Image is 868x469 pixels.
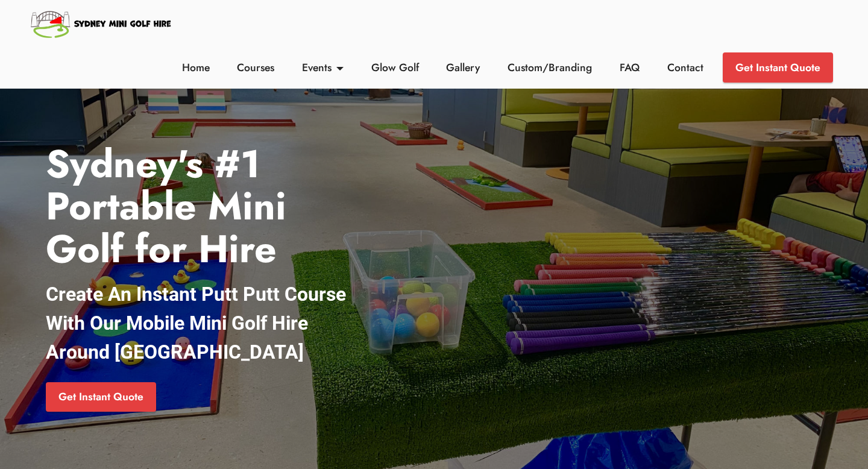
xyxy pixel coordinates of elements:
[29,6,174,41] img: Sydney Mini Golf Hire
[234,60,278,75] a: Courses
[368,60,422,75] a: Glow Golf
[505,60,596,75] a: Custom/Branding
[299,60,347,75] a: Events
[46,136,286,277] strong: Sydney's #1 Portable Mini Golf for Hire
[178,60,213,75] a: Home
[664,60,706,75] a: Contact
[46,283,346,364] strong: Create An Instant Putt Putt Course With Our Mobile Mini Golf Hire Around [GEOGRAPHIC_DATA]
[443,60,483,75] a: Gallery
[617,60,643,75] a: FAQ
[723,52,833,83] a: Get Instant Quote
[46,382,156,412] a: Get Instant Quote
